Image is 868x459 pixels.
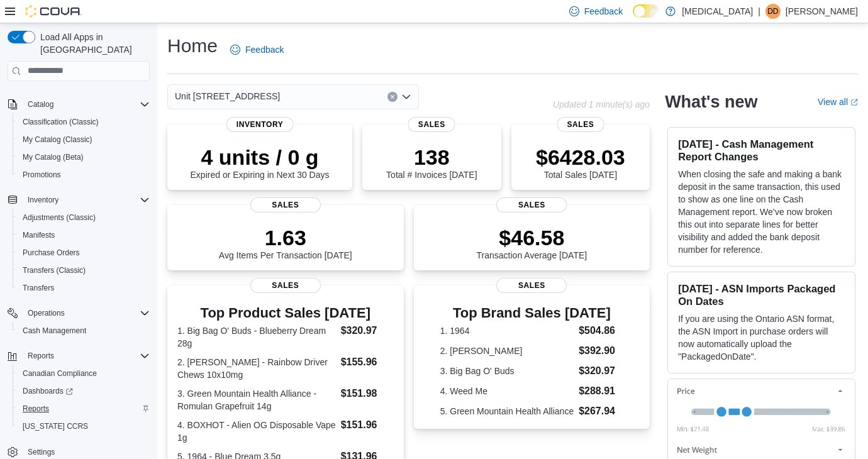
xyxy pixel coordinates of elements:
[250,278,321,293] span: Sales
[13,382,155,400] a: Dashboards
[678,168,845,256] p: When closing the safe and making a bank deposit in the same transaction, this used to show as one...
[767,4,778,19] span: Dd
[341,386,394,401] dd: $151.98
[23,135,92,145] span: My Catalog (Classic)
[440,385,574,397] dt: 4. Weed Me
[225,37,289,62] a: Feedback
[18,228,60,243] a: Manifests
[23,283,54,293] span: Transfers
[13,418,155,435] button: [US_STATE] CCRS
[28,447,55,457] span: Settings
[13,279,155,297] button: Transfers
[18,263,150,278] span: Transfers (Classic)
[18,323,91,338] a: Cash Management
[579,363,623,379] dd: $320.97
[678,312,845,363] p: If you are using the Ontario ASN format, the ASN Import in purchase orders will now automatically...
[408,117,455,132] span: Sales
[18,366,102,381] a: Canadian Compliance
[18,384,150,399] span: Dashboards
[28,99,53,109] span: Catalog
[440,324,574,337] dt: 1. 1964
[440,365,574,377] dt: 3. Big Bag O' Buds
[23,97,58,112] button: Catalog
[18,150,89,165] a: My Catalog (Beta)
[23,192,150,207] span: Inventory
[18,150,150,165] span: My Catalog (Beta)
[633,4,659,18] input: Dark Mode
[23,326,86,336] span: Cash Management
[23,404,49,414] span: Reports
[219,225,352,260] div: Avg Items Per Transaction [DATE]
[23,117,99,127] span: Classification (Classic)
[18,210,101,225] a: Adjustments (Classic)
[665,92,757,112] h2: What's new
[177,387,336,412] dt: 3. Green Mountain Health Alliance - Romulan Grapefruit 14g
[177,356,336,381] dt: 2. [PERSON_NAME] - Rainbow Driver Chews 10x10mg
[13,113,155,131] button: Classification (Classic)
[401,92,411,102] button: Open list of options
[191,145,330,170] p: 4 units / 0 g
[23,170,61,180] span: Promotions
[28,351,54,361] span: Reports
[579,323,623,338] dd: $504.86
[440,405,574,418] dt: 5. Green Mountain Health Alliance
[3,96,155,113] button: Catalog
[536,145,625,170] p: $6428.03
[818,97,858,107] a: View allExternal link
[13,244,155,262] button: Purchase Orders
[387,92,398,102] button: Clear input
[18,263,91,278] a: Transfers (Classic)
[18,167,66,182] a: Promotions
[18,114,150,130] span: Classification (Classic)
[758,4,760,19] p: |
[18,132,150,147] span: My Catalog (Classic)
[23,348,59,363] button: Reports
[557,117,604,132] span: Sales
[18,401,54,416] a: Reports
[678,138,845,163] h3: [DATE] - Cash Management Report Changes
[28,308,65,318] span: Operations
[23,306,150,321] span: Operations
[18,245,150,260] span: Purchase Orders
[496,197,567,213] span: Sales
[3,347,155,365] button: Reports
[219,225,352,250] p: 1.63
[23,368,97,379] span: Canadian Compliance
[177,324,336,350] dt: 1. Big Bag O' Buds - Blueberry Dream 28g
[177,306,394,321] h3: Top Product Sales [DATE]
[440,345,574,357] dt: 2. [PERSON_NAME]
[13,209,155,226] button: Adjustments (Classic)
[584,5,623,18] span: Feedback
[536,145,625,180] div: Total Sales [DATE]
[579,384,623,399] dd: $288.91
[850,99,858,106] svg: External link
[678,282,845,307] h3: [DATE] - ASN Imports Packaged On Dates
[18,280,59,296] a: Transfers
[18,228,150,243] span: Manifests
[23,97,150,112] span: Catalog
[553,99,650,109] p: Updated 1 minute(s) ago
[175,89,280,104] span: Unit [STREET_ADDRESS]
[579,404,623,419] dd: $267.94
[440,306,623,321] h3: Top Brand Sales [DATE]
[167,33,218,58] h1: Home
[13,226,155,244] button: Manifests
[18,419,93,434] a: [US_STATE] CCRS
[3,191,155,209] button: Inventory
[682,4,753,19] p: [MEDICAL_DATA]
[23,386,73,396] span: Dashboards
[18,245,85,260] a: Purchase Orders
[245,43,284,56] span: Feedback
[13,365,155,382] button: Canadian Compliance
[13,166,155,184] button: Promotions
[13,322,155,340] button: Cash Management
[18,401,150,416] span: Reports
[3,304,155,322] button: Operations
[28,195,58,205] span: Inventory
[13,148,155,166] button: My Catalog (Beta)
[341,355,394,370] dd: $155.96
[23,192,64,207] button: Inventory
[18,280,150,296] span: Transfers
[579,343,623,358] dd: $392.90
